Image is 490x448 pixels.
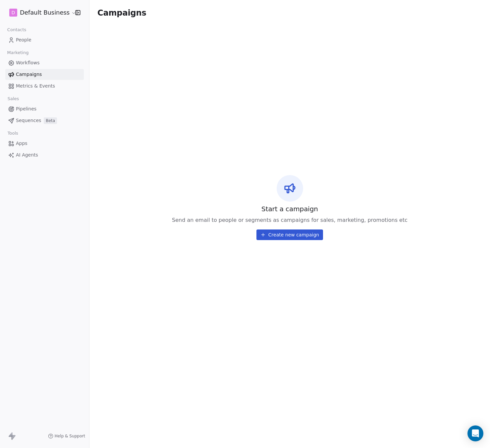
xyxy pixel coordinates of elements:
[16,152,38,159] span: AI Agents
[5,34,84,45] a: People
[5,138,84,149] a: Apps
[5,69,84,80] a: Campaigns
[55,433,85,439] span: Help & Support
[261,204,318,214] span: Start a campaign
[97,8,146,17] span: Campaigns
[5,115,84,126] a: SequencesBeta
[44,117,57,124] span: Beta
[16,140,27,147] span: Apps
[5,57,84,68] a: Workflows
[256,229,323,240] button: Create new campaign
[5,150,84,160] a: AI Agents
[8,7,71,18] button: DDefault Business
[5,81,84,92] a: Metrics & Events
[172,216,408,224] span: Send an email to people or segments as campaigns for sales, marketing, promotions etc
[12,9,15,16] span: D
[16,117,41,124] span: Sequences
[16,105,36,112] span: Pipelines
[5,94,22,104] span: Sales
[16,71,42,78] span: Campaigns
[16,59,40,66] span: Workflows
[4,25,29,35] span: Contacts
[48,433,85,439] a: Help & Support
[4,48,31,58] span: Marketing
[16,83,55,90] span: Metrics & Events
[5,103,84,114] a: Pipelines
[467,425,483,441] div: Open Intercom Messenger
[5,128,21,138] span: Tools
[16,36,31,43] span: People
[20,8,70,17] span: Default Business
